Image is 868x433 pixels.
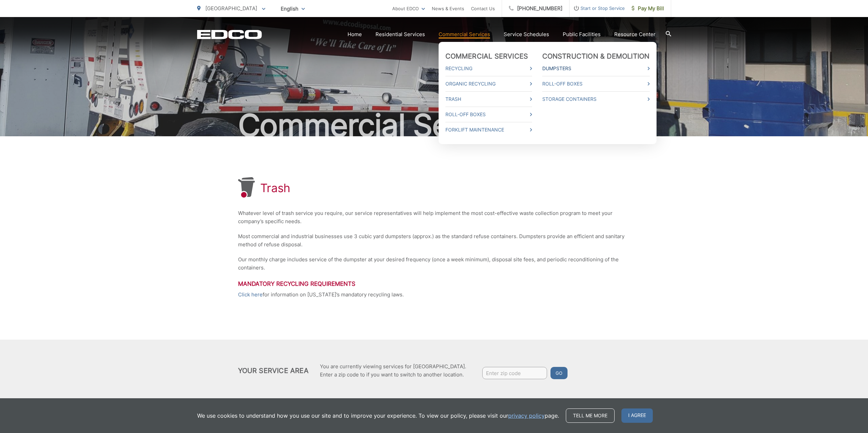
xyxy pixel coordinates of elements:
[508,412,545,420] a: privacy policy
[432,4,464,13] a: News & Events
[445,52,528,60] a: Commercial Services
[376,30,425,38] a: Residential Services
[238,232,630,249] p: Most commercial and industrial businesses use 3 cubic yard dumpsters (approx.) as the standard re...
[542,80,650,88] a: Roll-Off Boxes
[563,30,601,38] a: Public Facilities
[320,362,466,379] p: You are currently viewing services for [GEOGRAPHIC_DATA]. Enter a zip code to if you want to swit...
[348,30,362,38] a: Home
[445,126,532,134] a: Forklift Maintenance
[471,4,495,13] a: Contact Us
[550,367,568,379] button: Go
[238,291,263,299] a: Click here
[197,412,559,420] p: We use cookies to understand how you use our site and to improve your experience. To view our pol...
[445,110,532,119] a: Roll-Off Boxes
[614,30,656,38] a: Resource Center
[542,52,650,60] a: Construction & Demolition
[445,80,532,88] a: Organic Recycling
[197,108,671,142] h2: Commercial Services
[482,367,547,379] input: Enter zip code
[197,30,262,39] a: EDCD logo. Return to the homepage.
[445,64,532,73] a: Recycling
[439,30,490,38] a: Commercial Services
[542,95,650,103] a: Storage Containers
[238,367,309,375] h2: Your Service Area
[238,209,630,226] p: Whatever level of trash service you require, our service representatives will help implement the ...
[205,5,257,12] span: [GEOGRAPHIC_DATA]
[542,64,650,73] a: Dumpsters
[621,408,653,423] span: I agree
[504,30,549,38] a: Service Schedules
[238,256,630,272] p: Our monthly charge includes service of the dumpster at your desired frequency (once a week minimu...
[566,408,615,423] a: Tell me more
[238,291,630,299] p: for information on [US_STATE]’s mandatory recycling laws.
[632,4,664,13] span: Pay My Bill
[238,280,630,287] h3: Mandatory Recycling Requirements
[392,4,425,13] a: About EDCO
[276,3,310,15] span: English
[260,181,291,195] h1: Trash
[445,95,532,103] a: Trash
